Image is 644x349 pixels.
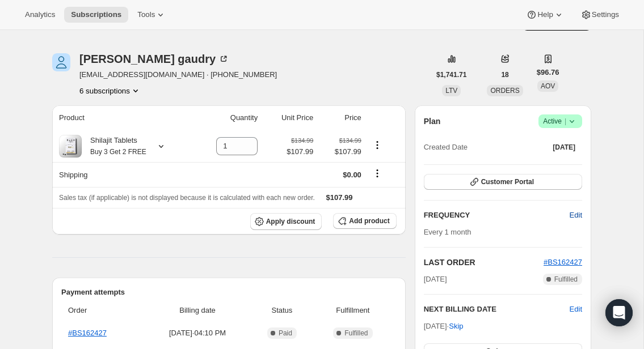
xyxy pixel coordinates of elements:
span: Paid [279,329,292,338]
div: [PERSON_NAME] gaudry [79,53,229,65]
button: Help [519,7,571,23]
span: Fulfillment [316,305,390,316]
span: glenn gaudry [52,53,70,71]
th: Shipping [52,162,192,187]
span: [DATE] · 04:10 PM [147,327,248,339]
span: Fulfilled [554,275,578,284]
span: Created Date [424,142,468,153]
span: Edit [570,210,582,221]
span: Status [255,305,309,316]
button: Shipping actions [368,167,386,180]
span: Help [537,10,553,19]
span: Active [543,116,578,127]
a: #BS162427 [544,258,582,266]
div: Shilajit Tablets [82,135,146,158]
h2: FREQUENCY [424,210,570,221]
span: Tools [137,10,155,19]
small: $134.99 [339,137,361,144]
span: LTV [445,87,457,95]
button: Apply discount [250,213,322,230]
button: Settings [574,7,626,23]
button: Customer Portal [424,174,582,190]
span: $96.76 [537,67,559,78]
span: Apply discount [266,217,315,226]
h2: Plan [424,116,441,127]
button: Product actions [79,85,141,96]
span: Customer Portal [481,177,534,186]
span: Fulfilled [344,329,368,338]
span: Sales tax (if applicable) is not displayed because it is calculated with each new order. [59,194,315,202]
button: Tools [131,7,173,23]
span: [EMAIL_ADDRESS][DOMAIN_NAME] · [PHONE_NUMBER] [79,69,277,80]
h2: Payment attempts [61,287,397,298]
small: $134.99 [291,137,313,144]
span: Skip [449,321,463,332]
button: Skip [442,317,470,335]
th: Unit Price [261,105,317,130]
span: | [565,117,566,126]
span: Subscriptions [71,10,121,19]
div: Open Intercom Messenger [605,299,633,326]
span: $107.99 [287,146,313,158]
button: Analytics [18,7,62,23]
button: [DATE] [546,139,582,155]
button: Edit [570,304,582,315]
a: #BS162427 [68,329,107,337]
span: $107.99 [320,146,361,158]
button: 18 [494,67,515,83]
button: #BS162427 [544,257,582,268]
th: Quantity [192,105,261,130]
span: Add product [349,216,389,225]
span: $1,741.71 [436,70,466,79]
th: Product [52,105,192,130]
span: $0.00 [343,171,361,179]
span: AOV [541,82,555,90]
th: Price [317,105,365,130]
span: ORDERS [490,87,519,95]
span: Billing date [147,305,248,316]
span: 18 [501,70,508,79]
span: Settings [592,10,619,19]
h2: NEXT BILLING DATE [424,304,570,315]
span: Analytics [25,10,55,19]
img: product img [59,135,82,158]
button: Subscriptions [64,7,128,23]
span: [DATE] [553,143,575,152]
h2: LAST ORDER [424,257,544,268]
small: Buy 3 Get 2 FREE [90,148,146,156]
button: Product actions [368,139,386,151]
span: [DATE] [424,274,447,285]
button: Edit [563,206,589,224]
span: $107.99 [326,193,353,202]
button: Add product [333,213,396,229]
span: [DATE] · [424,322,464,330]
th: Order [61,298,144,323]
button: $1,741.71 [430,67,473,83]
span: Every 1 month [424,228,472,236]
